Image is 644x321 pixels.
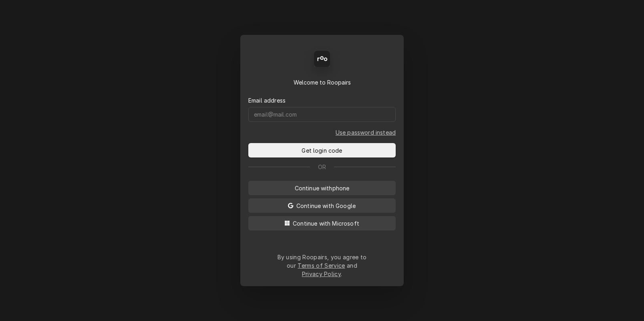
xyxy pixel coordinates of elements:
button: Continue withphone [248,181,396,195]
div: Welcome to Roopairs [248,78,396,87]
span: Continue with Microsoft [291,219,361,228]
div: Or [248,163,396,171]
button: Continue with Microsoft [248,216,396,230]
span: Continue with Google [295,202,357,210]
label: Email address [248,96,286,105]
span: Get login code [300,146,344,155]
a: Go to Email and password form [336,128,396,137]
button: Get login code [248,143,396,157]
button: Continue with Google [248,198,396,213]
span: Continue with phone [293,184,351,192]
input: email@mail.com [248,107,396,122]
a: Privacy Policy [302,271,341,277]
div: By using Roopairs, you agree to our and . [277,253,367,278]
a: Terms of Service [298,262,345,269]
